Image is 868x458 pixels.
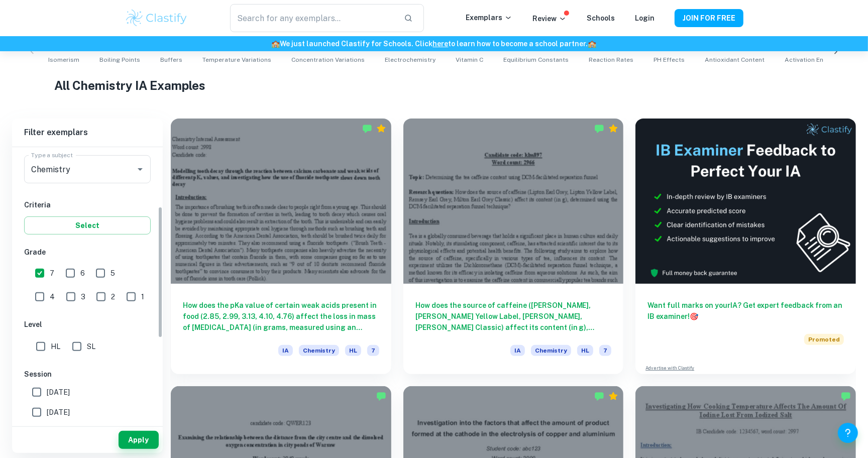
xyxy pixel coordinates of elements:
button: JOIN FOR FREE [675,9,743,27]
span: 7 [599,345,611,356]
a: Schools [587,14,615,22]
h6: Level [24,319,151,330]
img: Marked [594,391,604,401]
span: 4 [50,291,55,302]
h6: Want full marks on your IA ? Get expert feedback from an IB examiner! [647,300,844,322]
a: How does the pKa value of certain weak acids present in food (2.85, 2.99, 3.13, 4.10, 4.76) affec... [171,119,391,374]
span: Antioxidant Content [705,55,765,64]
span: Chemistry [531,345,571,356]
span: Activation Energy [785,55,836,64]
span: Boiling Points [99,55,140,64]
span: SL [87,341,95,352]
a: Login [635,14,655,22]
span: Equilibrium Constants [503,55,569,64]
span: HL [577,345,593,356]
span: 5 [111,268,115,279]
button: Open [133,162,147,176]
h1: All Chemistry IA Examples [54,76,814,94]
span: Electrochemistry [385,55,436,64]
p: Exemplars [466,12,512,23]
p: Review [532,13,567,24]
img: Clastify logo [125,8,188,28]
h6: How does the pKa value of certain weak acids present in food (2.85, 2.99, 3.13, 4.10, 4.76) affec... [183,300,379,333]
h6: How does the source of caffeine ([PERSON_NAME], [PERSON_NAME] Yellow Label, [PERSON_NAME], [PERSO... [415,300,612,333]
button: Select [24,216,151,235]
span: 2 [111,291,115,302]
span: Chemistry [299,345,339,356]
a: here [433,40,449,48]
span: IA [278,345,293,356]
img: Marked [376,391,386,401]
div: Premium [608,391,618,401]
h6: We just launched Clastify for Schools. Click to learn how to become a school partner. [2,38,866,49]
a: How does the source of caffeine ([PERSON_NAME], [PERSON_NAME] Yellow Label, [PERSON_NAME], [PERSO... [403,119,624,374]
h6: Criteria [24,199,151,210]
input: Search for any exemplars... [230,4,396,32]
img: Marked [841,391,851,401]
img: Marked [594,124,604,134]
span: [DATE] [47,407,70,418]
button: Help and Feedback [838,423,858,443]
span: 7 [50,268,54,279]
span: HL [51,341,60,352]
h6: Filter exemplars [12,119,163,147]
span: Concentration Variations [291,55,365,64]
span: Isomerism [48,55,79,64]
img: Marked [362,124,372,134]
span: HL [345,345,361,356]
div: Premium [608,124,618,134]
span: 🏫 [588,40,597,48]
span: IA [510,345,525,356]
span: 6 [80,268,85,279]
div: Premium [376,124,386,134]
span: 🎯 [690,312,698,320]
label: Type a subject [31,151,73,159]
span: 🏫 [272,40,280,48]
span: [DATE] [47,387,70,398]
span: Buffers [160,55,182,64]
span: 3 [81,291,85,302]
span: Promoted [804,334,844,345]
a: Want full marks on yourIA? Get expert feedback from an IB examiner!PromotedAdvertise with Clastify [635,119,856,374]
h6: Session [24,369,151,380]
h6: Grade [24,247,151,258]
img: Thumbnail [635,119,856,284]
span: 1 [141,291,144,302]
span: Vitamin C [456,55,483,64]
button: Apply [119,431,159,449]
span: Temperature Variations [202,55,271,64]
span: Reaction Rates [589,55,633,64]
a: Advertise with Clastify [645,365,694,372]
span: 7 [367,345,379,356]
span: pH Effects [654,55,685,64]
